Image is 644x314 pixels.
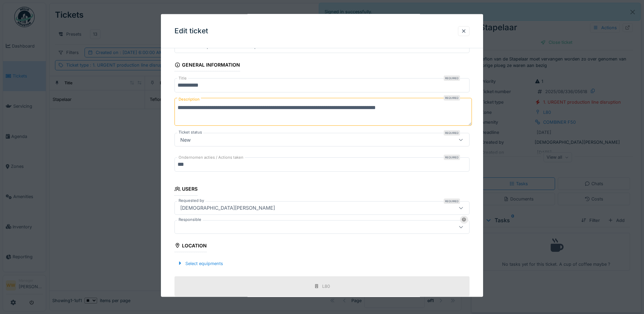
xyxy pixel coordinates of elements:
div: Required [444,155,460,160]
div: General information [174,60,240,71]
div: Select equipments [174,259,226,268]
label: Requested by [177,197,205,203]
div: Location [174,240,207,252]
div: New [178,136,194,143]
label: Ticket status [177,129,203,135]
label: Title [177,75,188,81]
label: Description [177,95,201,104]
div: L80 [322,283,330,289]
label: Responsible [177,216,203,222]
h3: Edit ticket [174,27,208,35]
div: Required [444,130,460,136]
label: Ondernomen acties / Actions taken [177,155,245,160]
div: Required [444,198,460,204]
div: Required [444,75,460,81]
div: [DEMOGRAPHIC_DATA][PERSON_NAME] [178,204,278,211]
div: Required [444,95,460,101]
div: Users [174,184,198,195]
